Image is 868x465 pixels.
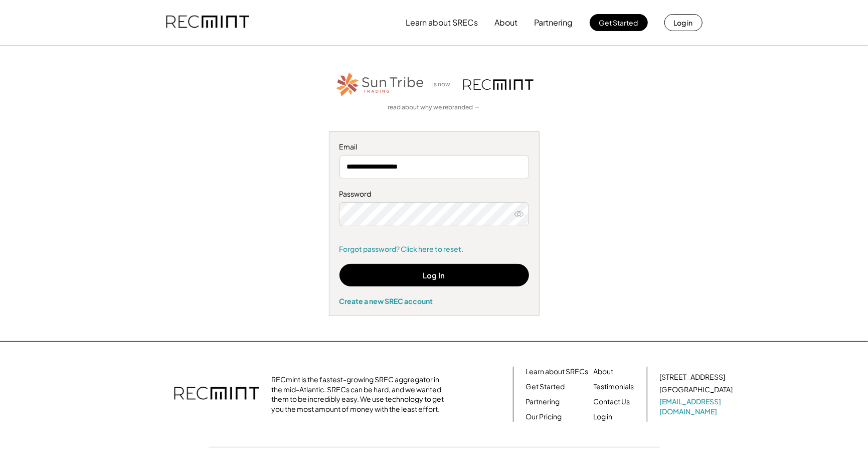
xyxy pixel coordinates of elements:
a: Testimonials [594,382,634,392]
a: About [594,367,614,377]
div: is now [430,80,458,89]
a: Learn about SRECs [526,367,589,377]
button: Log In [339,264,529,286]
div: [STREET_ADDRESS] [660,372,726,382]
a: read about why we rebranded → [388,103,480,112]
a: Contact Us [594,397,630,407]
a: Partnering [526,397,560,407]
a: Our Pricing [526,412,562,422]
img: STT_Horizontal_Logo%2B-%2BColor.png [335,71,425,98]
button: About [495,13,518,33]
a: Forgot password? Click here to reset. [339,244,529,254]
div: [GEOGRAPHIC_DATA] [660,385,733,395]
button: Get Started [590,14,648,31]
button: Partnering [535,13,573,33]
a: Get Started [526,382,565,392]
div: RECmint is the fastest-growing SREC aggregator in the mid-Atlantic. SRECs can be hard, and we wan... [272,375,450,414]
img: recmint-logotype%403x.png [174,377,259,412]
img: recmint-logotype%403x.png [166,6,249,40]
a: [EMAIL_ADDRESS][DOMAIN_NAME] [660,397,735,416]
img: recmint-logotype%403x.png [463,79,534,90]
button: Learn about SRECs [406,13,478,33]
div: Email [339,142,529,152]
button: Log in [664,14,703,31]
a: Log in [594,412,613,422]
div: Create a new SREC account [339,296,529,305]
div: Password [339,189,529,199]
